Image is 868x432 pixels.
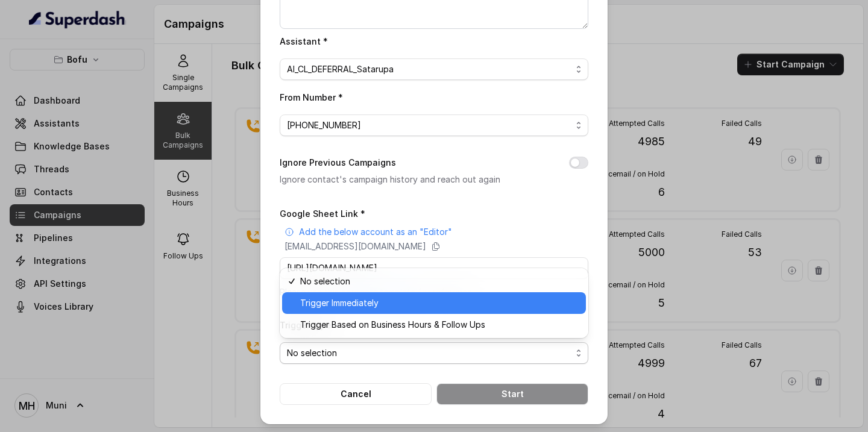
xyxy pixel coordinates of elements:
span: Trigger Immediately [300,296,579,310]
div: No selection [280,268,588,338]
button: No selection [280,342,588,364]
span: Trigger Based on Business Hours & Follow Ups [300,318,579,332]
span: No selection [287,346,571,360]
span: No selection [300,274,579,289]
